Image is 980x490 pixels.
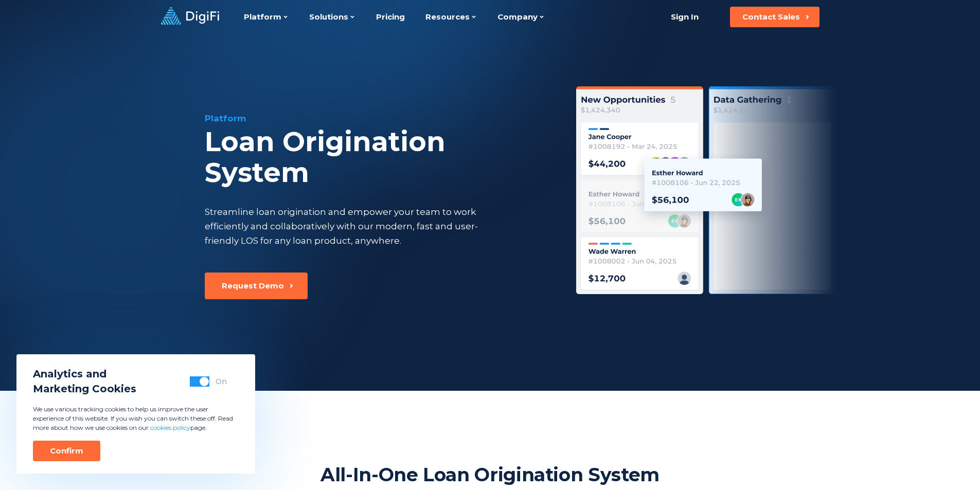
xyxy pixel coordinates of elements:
h2: All-In-One Loan Origination System [320,463,660,486]
p: We use various tracking cookies to help us improve the user experience of this website. If you wi... [33,405,239,432]
a: cookies policy [150,424,190,431]
a: Sign In [658,7,711,27]
div: Request Demo [222,281,284,291]
button: Confirm [33,441,100,461]
div: Streamline loan origination and empower your team to work efficiently and collaboratively with ou... [205,205,497,248]
span: Analytics and [33,367,136,382]
button: Request Demo [205,273,308,299]
div: Loan Origination System [205,126,550,188]
span: Marketing Cookies [33,382,136,396]
div: On [216,376,227,387]
div: Platform [205,112,550,124]
button: Contact Sales [730,7,819,27]
div: Confirm [50,446,83,456]
div: Contact Sales [742,12,800,22]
